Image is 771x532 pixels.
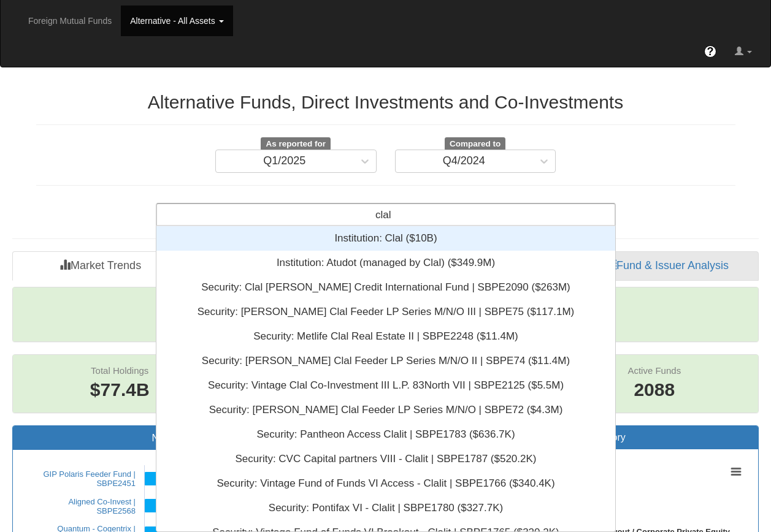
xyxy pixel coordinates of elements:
span: 2088 [627,377,681,403]
div: Institution: ‎Clal ‎($10B)‏ [156,226,615,251]
div: Q4/2024 [443,155,485,167]
div: Q1/2025 [263,155,305,167]
span: Active Funds [627,365,681,376]
div: Security: ‎[PERSON_NAME] Clal Feeder LP Series M/N/O III | SBPE75 ‎($117.1M)‏ [156,300,615,324]
h2: Alternative Funds, Direct Investments and Co-Investments [36,92,735,112]
div: Security: ‎[PERSON_NAME] Clal Feeder LP Series M/N/O II | SBPE74 ‎($11.4M)‏ [156,349,615,373]
a: ? [695,36,726,67]
div: Security: ‎Metlife Clal Real Estate II | SBPE2248 ‎($11.4M)‏ [156,324,615,349]
div: Institution: ‎Atudot (managed by Clal) ‎($349.9M)‏ [156,251,615,275]
div: Security: ‎Vintage Fund of Funds VI Access - Clalit | SBPE1766 ‎($340.4K)‏ [156,471,615,496]
a: Fund & Issuer Analysis [575,251,759,281]
span: Compared to [445,137,505,151]
a: GIP Polaris Feeder Fund | SBPE2451 [43,469,136,488]
span: $77.4B [90,379,150,400]
h3: New Investments [22,432,367,444]
a: Foreign Mutual Funds [19,6,121,36]
a: Market Trends [12,251,188,281]
span: ? [707,45,714,58]
div: Security: ‎CVC Capital partners VIII - Clalit | SBPE1787 ‎($520.2K)‏ [156,447,615,471]
div: Security: ‎Clal [PERSON_NAME] Credit International Fund | SBPE2090 ‎($263M)‏ [156,275,615,300]
div: Security: ‎[PERSON_NAME] Clal Feeder LP Series M/N/O | SBPE72 ‎($4.3M)‏ [156,398,615,422]
div: Security: ‎Pontifax VI - Clalit | SBPE1780 ‎($327.7K)‏ [156,496,615,520]
a: Aligned Co-Invest | SBPE2568 [68,497,136,515]
a: Alternative - All Assets [121,6,232,36]
div: Security: ‎Vintage Clal Co-Investment III L.P. 83North VII | SBPE2125 ‎($5.5M)‏ [156,373,615,398]
div: Security: ‎Pantheon Access Clalit | SBPE1783 ‎($636.7K)‏ [156,422,615,447]
span: As reported for [261,137,331,151]
span: Total Holdings [91,365,148,376]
